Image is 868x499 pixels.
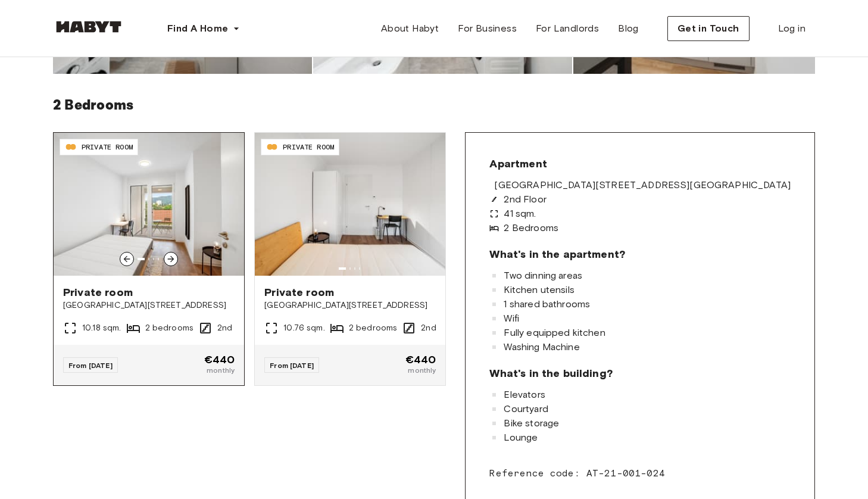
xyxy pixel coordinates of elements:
[53,93,815,118] h6: 2 Bedrooms
[349,322,398,334] span: 2 bedrooms
[53,21,124,33] img: Habyt
[489,366,612,381] span: What's in the building?
[504,390,545,400] span: Elevators
[667,16,750,41] button: Get in Touch
[504,328,605,338] span: Fully equipped kitchen
[54,133,244,385] a: PRIVATE ROOMImage of the roomPrivate room[GEOGRAPHIC_DATA][STREET_ADDRESS]10.18 sqm.2 bedrooms2nd...
[82,322,121,334] span: 10.18 sqm.
[371,17,448,40] a: About Habyt
[769,17,815,40] a: Log in
[54,133,244,276] img: Image of the room
[778,21,805,36] span: Log in
[489,247,625,261] span: What's in the apartment?
[504,223,558,233] span: 2 Bedrooms
[536,21,599,36] span: For Landlords
[504,433,538,442] span: Lounge
[489,466,791,481] span: Reference code: AT-21-001-024
[63,300,235,311] span: [GEOGRAPHIC_DATA][STREET_ADDRESS]
[283,322,325,334] span: 10.76 sqm.
[381,21,439,36] span: About Habyt
[618,21,639,36] span: Blog
[405,354,436,365] span: €440
[504,342,579,352] span: Washing Machine
[504,209,536,219] span: 41 sqm.
[504,404,548,414] span: Courtyard
[270,361,314,370] span: From [DATE]
[421,322,459,334] span: 2nd Floor
[145,322,194,334] span: 2 bedrooms
[608,17,648,40] a: Blog
[82,142,133,152] span: PRIVATE ROOM
[63,285,235,300] span: Private room
[204,354,235,365] span: €440
[167,21,228,36] span: Find A Home
[255,133,445,385] a: PRIVATE ROOMImage of the roomPrivate room[GEOGRAPHIC_DATA][STREET_ADDRESS]10.76 sqm.2 bedrooms2nd...
[264,300,436,311] span: [GEOGRAPHIC_DATA][STREET_ADDRESS]
[283,142,334,152] span: PRIVATE ROOM
[204,365,235,376] span: monthly
[158,17,249,40] button: Find A Home
[489,157,547,171] span: Apartment
[677,21,739,36] span: Get in Touch
[526,17,608,40] a: For Landlords
[68,361,113,370] span: From [DATE]
[494,180,791,190] span: [GEOGRAPHIC_DATA][STREET_ADDRESS][GEOGRAPHIC_DATA]
[458,21,517,36] span: For Business
[504,285,574,295] span: Kitchen utensils
[217,322,255,334] span: 2nd Floor
[264,285,436,300] span: Private room
[504,300,590,309] span: 1 shared bathrooms
[405,365,436,376] span: monthly
[504,314,519,323] span: Wifi
[504,195,546,204] span: 2nd Floor
[448,17,526,40] a: For Business
[504,419,559,428] span: Bike storage
[504,271,582,280] span: Two dinning areas
[255,133,445,276] img: Image of the room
